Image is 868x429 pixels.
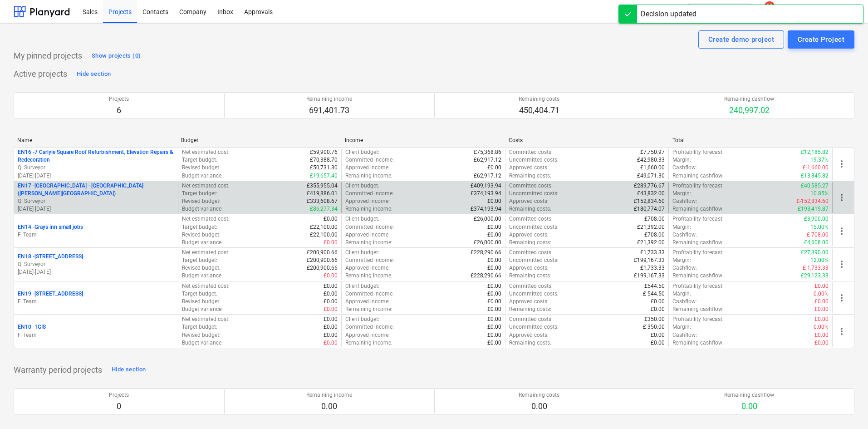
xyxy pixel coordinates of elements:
p: Remaining income : [345,172,392,180]
p: Remaining income : [345,205,392,213]
p: Uncommitted costs : [509,290,559,298]
p: £75,368.86 [474,148,501,156]
p: Approved income : [345,264,390,272]
span: more_vert [836,226,847,237]
p: Committed costs : [509,316,553,323]
p: £-152,834.60 [796,197,829,205]
p: Remaining income : [345,239,392,247]
p: EN17 - [GEOGRAPHIC_DATA] - [GEOGRAPHIC_DATA] ([PERSON_NAME][GEOGRAPHIC_DATA]) [18,182,174,197]
p: Margin : [672,156,691,164]
p: Q. Surveyor [18,197,174,205]
p: Active projects [14,69,67,79]
p: Projects [109,95,129,103]
p: Revised budget : [182,231,221,239]
p: £708.00 [644,215,665,223]
p: Profitability forecast : [672,182,724,190]
p: Remaining costs [519,95,559,103]
p: Cashflow : [672,164,697,172]
p: Approved income : [345,231,390,239]
p: Committed income : [345,190,394,197]
p: £0.00 [651,298,665,306]
p: 0 [109,401,129,412]
p: £0.00 [324,239,338,247]
div: EN17 -[GEOGRAPHIC_DATA] - [GEOGRAPHIC_DATA] ([PERSON_NAME][GEOGRAPHIC_DATA])Q. Surveyor[DATE]-[DATE] [18,182,174,213]
p: £193,419.87 [798,205,829,213]
p: £180,774.07 [634,205,665,213]
p: £0.00 [814,306,829,313]
p: Remaining costs [519,391,559,399]
p: £0.00 [324,272,338,280]
p: Remaining income [306,391,352,399]
span: more_vert [836,192,847,203]
p: £12,185.82 [801,148,829,156]
p: £0.00 [324,316,338,323]
p: Approved costs : [509,164,549,172]
p: Remaining income : [345,272,392,280]
p: £0.00 [324,215,338,223]
p: EN19 - [STREET_ADDRESS] [18,290,83,298]
p: Budget variance : [182,306,223,313]
p: Committed income : [345,223,394,231]
p: £0.00 [487,223,501,231]
p: £-544.50 [643,290,665,298]
p: Remaining cashflow [724,391,774,399]
p: 6 [109,105,129,116]
p: £22,100.00 [310,231,338,239]
p: Budget variance : [182,272,223,280]
p: Net estimated cost : [182,249,230,256]
p: £0.00 [487,197,501,205]
p: Remaining costs : [509,239,551,247]
p: Warranty period projects [14,365,102,375]
p: Uncommitted costs : [509,323,559,331]
p: £1,733.33 [640,249,665,256]
p: Remaining income : [345,339,392,347]
p: Approved income : [345,331,390,339]
p: £152,834.60 [634,197,665,205]
p: Margin : [672,190,691,197]
p: Profitability forecast : [672,282,724,290]
p: Remaining cashflow : [672,306,724,313]
div: Total [672,137,829,143]
p: £0.00 [324,298,338,306]
div: EN19 -[STREET_ADDRESS]F. Team [18,290,174,306]
button: Show projects (0) [89,49,143,63]
p: Committed income : [345,323,394,331]
p: Q. Surveyor [18,164,174,172]
p: £86,277.34 [310,205,338,213]
p: £708.00 [644,231,665,239]
p: Approved income : [345,197,390,205]
p: Net estimated cost : [182,182,230,190]
span: more_vert [836,259,847,270]
p: Cashflow : [672,298,697,306]
p: £199,167.33 [634,272,665,280]
div: EN16 -7 Carlyle Square Roof Refurbishment, Elevation Repairs & RedecorationQ. Surveyor[DATE]-[DATE] [18,148,174,180]
p: Remaining costs : [509,172,551,180]
p: £0.00 [487,164,501,172]
div: Name [17,137,174,143]
p: £29,123.33 [801,272,829,280]
p: Remaining cashflow : [672,339,724,347]
p: Uncommitted costs : [509,190,559,197]
div: Create Project [798,34,844,45]
p: F. Team [18,298,174,306]
div: EN14 -Grays inn small jobsF. Team [18,223,174,239]
div: Show projects (0) [92,51,141,61]
p: 0.00% [814,323,829,331]
p: [DATE] - [DATE] [18,172,174,180]
p: £0.00 [814,339,829,347]
p: £199,167.33 [634,256,665,264]
p: 0.00% [814,290,829,298]
p: 10.85% [810,190,829,197]
p: [DATE] - [DATE] [18,205,174,213]
p: Approved income : [345,164,390,172]
p: [DATE] - [DATE] [18,268,174,276]
p: Remaining cashflow : [672,272,724,280]
p: Margin : [672,323,691,331]
p: Margin : [672,256,691,264]
p: Budget variance : [182,205,223,213]
p: Remaining cashflow : [672,239,724,247]
p: 0.00 [306,401,352,412]
p: Committed income : [345,256,394,264]
p: £0.00 [814,282,829,290]
p: 19.37% [810,156,829,164]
